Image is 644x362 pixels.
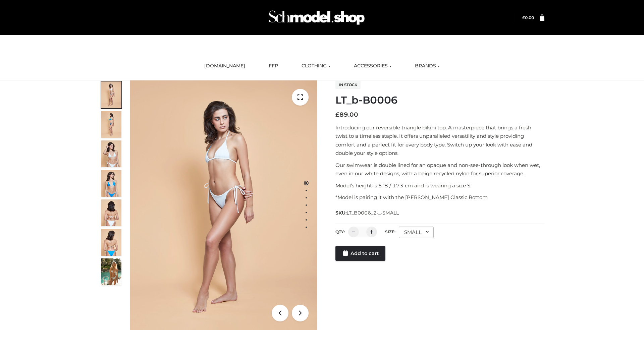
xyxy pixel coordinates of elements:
img: Arieltop_CloudNine_AzureSky2.jpg [101,258,121,285]
a: BRANDS [410,59,445,73]
span: £ [522,15,525,20]
bdi: 89.00 [335,111,358,118]
span: SKU: [335,209,399,217]
a: FFP [264,59,283,73]
p: *Model is pairing it with the [PERSON_NAME] Classic Bottom [335,193,544,202]
img: ArielClassicBikiniTop_CloudNine_AzureSky_OW114ECO_8-scaled.jpg [101,229,121,256]
img: ArielClassicBikiniTop_CloudNine_AzureSky_OW114ECO_1-scaled.jpg [101,81,121,108]
h1: LT_b-B0006 [335,94,544,106]
label: Size: [385,229,395,234]
img: ArielClassicBikiniTop_CloudNine_AzureSky_OW114ECO_4-scaled.jpg [101,170,121,197]
a: [DOMAIN_NAME] [199,59,250,73]
img: Schmodel Admin 964 [266,4,367,31]
p: Model’s height is 5 ‘8 / 173 cm and is wearing a size S. [335,181,544,190]
img: ArielClassicBikiniTop_CloudNine_AzureSky_OW114ECO_7-scaled.jpg [101,199,121,226]
a: £0.00 [522,15,534,20]
p: Introducing our reversible triangle bikini top. A masterpiece that brings a fresh twist to a time... [335,123,544,158]
img: ArielClassicBikiniTop_CloudNine_AzureSky_OW114ECO_3-scaled.jpg [101,140,121,167]
div: SMALL [399,227,434,238]
a: Add to cart [335,246,385,261]
span: In stock [335,81,361,89]
img: ArielClassicBikiniTop_CloudNine_AzureSky_OW114ECO_1 [130,80,317,330]
bdi: 0.00 [522,15,534,20]
label: QTY: [335,229,345,234]
a: ACCESSORIES [349,59,396,73]
img: ArielClassicBikiniTop_CloudNine_AzureSky_OW114ECO_2-scaled.jpg [101,111,121,138]
a: CLOTHING [297,59,335,73]
span: £ [335,111,339,118]
span: LT_B0006_2-_-SMALL [346,210,399,216]
p: Our swimwear is double lined for an opaque and non-see-through look when wet, even in our white d... [335,161,544,178]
